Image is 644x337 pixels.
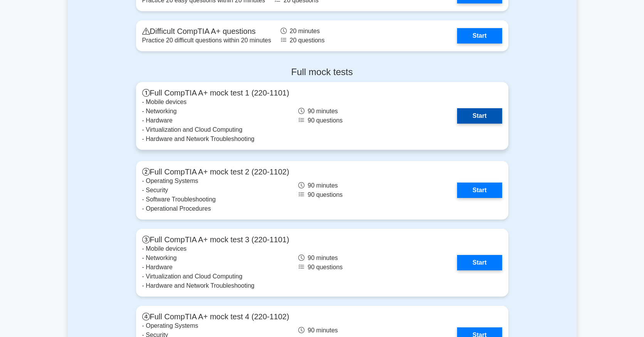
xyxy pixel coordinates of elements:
a: Start [457,255,502,270]
h4: Full mock tests [136,67,508,78]
a: Start [457,183,502,198]
a: Start [457,28,502,44]
a: Start [457,108,502,124]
